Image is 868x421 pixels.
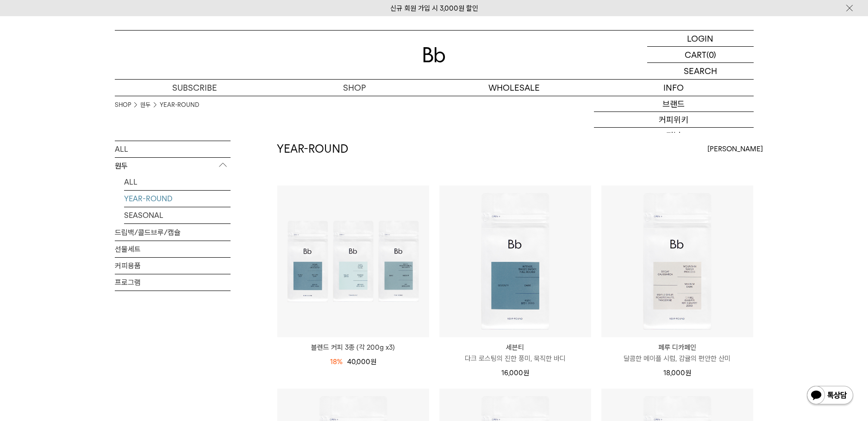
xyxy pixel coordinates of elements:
p: 원두 [115,158,231,174]
a: 프로그램 [115,274,231,291]
img: 카카오톡 채널 1:1 채팅 버튼 [806,385,854,407]
p: 페루 디카페인 [601,342,753,353]
p: WHOLESALE [434,80,594,96]
span: 원 [370,358,376,366]
a: YEAR-ROUND [124,191,231,207]
a: SUBSCRIBE [115,80,275,96]
span: 40,000 [347,358,376,366]
p: 달콤한 메이플 시럽, 감귤의 편안한 산미 [601,353,753,364]
p: SEARCH [684,63,717,79]
p: (0) [706,47,716,62]
a: CART (0) [647,47,754,63]
a: SHOP [115,100,131,110]
a: ALL [124,174,231,190]
p: CART [685,47,706,62]
a: YEAR-ROUND [160,100,199,110]
p: 다크 로스팅의 진한 풍미, 묵직한 바디 [439,353,591,364]
div: 18% [330,356,343,367]
p: 세븐티 [439,342,591,353]
img: 세븐티 [439,186,591,337]
h2: YEAR-ROUND [277,141,348,157]
span: 원 [685,369,691,377]
span: 원 [523,369,529,377]
p: INFO [594,80,754,96]
a: 선물세트 [115,241,231,257]
a: SEASONAL [124,207,231,223]
a: 세븐티 다크 로스팅의 진한 풍미, 묵직한 바디 [439,342,591,364]
a: 브랜드 [594,96,754,112]
a: 저널 [594,128,754,143]
a: 원두 [140,100,150,110]
a: 페루 디카페인 달콤한 메이플 시럽, 감귤의 편안한 산미 [601,342,753,364]
a: SHOP [275,80,434,96]
a: 신규 회원 가입 시 3,000원 할인 [390,4,478,12]
span: [PERSON_NAME] [707,143,763,155]
span: 16,000 [501,369,529,377]
img: 로고 [423,47,445,62]
p: LOGIN [687,31,713,46]
span: 18,000 [663,369,691,377]
a: 커피위키 [594,112,754,128]
a: 드립백/콜드브루/캡슐 [115,224,231,241]
a: 블렌드 커피 3종 (각 200g x3) [277,342,429,353]
img: 블렌드 커피 3종 (각 200g x3) [277,186,429,337]
img: 페루 디카페인 [601,186,753,337]
a: LOGIN [647,31,754,47]
a: 커피용품 [115,258,231,274]
a: ALL [115,141,231,157]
